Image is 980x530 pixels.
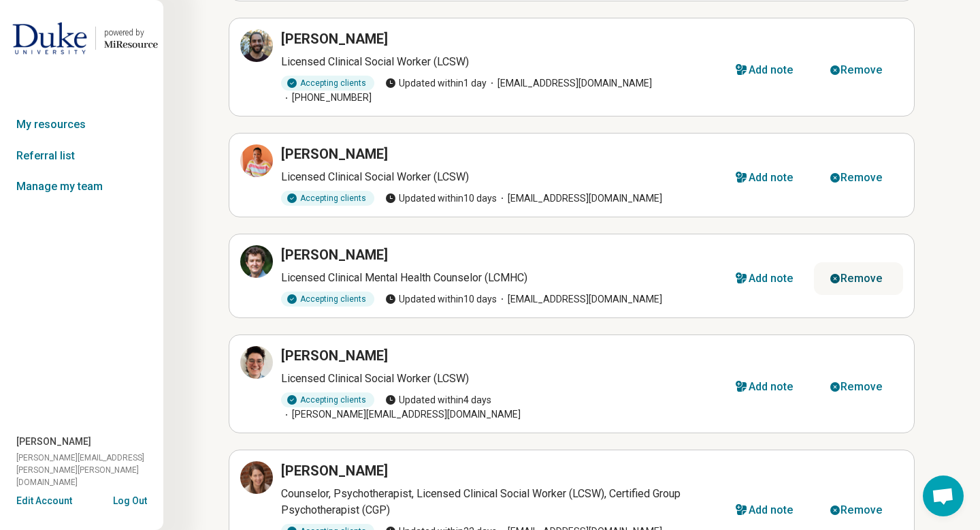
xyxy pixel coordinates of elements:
[749,273,794,284] div: Add note
[281,407,521,422] span: [PERSON_NAME][EMAIL_ADDRESS][DOMAIN_NAME]
[281,461,388,480] h3: [PERSON_NAME]
[385,292,497,307] span: Updated within 10 days
[281,91,372,105] span: [PHONE_NUMBER]
[749,505,794,516] div: Add note
[840,381,882,392] div: Remove
[497,292,662,307] span: [EMAIL_ADDRESS][DOMAIN_NAME]
[281,270,719,286] p: Licensed Clinical Mental Health Counselor (LCMHC)
[814,494,903,527] button: Remove
[749,172,794,183] div: Add note
[281,29,388,48] h3: [PERSON_NAME]
[281,76,374,91] div: Accepting clients
[281,169,719,185] p: Licensed Clinical Social Worker (LCSW)
[5,22,158,54] a: Duke Universitypowered by
[814,371,903,403] button: Remove
[497,191,662,206] span: [EMAIL_ADDRESS][DOMAIN_NAME]
[281,144,388,163] h3: [PERSON_NAME]
[281,245,388,264] h3: [PERSON_NAME]
[923,476,964,516] div: Open chat
[113,494,147,505] button: Log Out
[281,371,719,387] p: Licensed Clinical Social Worker (LCSW)
[385,191,497,206] span: Updated within 10 days
[281,392,374,407] div: Accepting clients
[104,27,158,39] div: powered by
[719,54,815,87] button: Add note
[385,393,491,407] span: Updated within 4 days
[840,65,882,76] div: Remove
[281,191,374,206] div: Accepting clients
[840,172,882,183] div: Remove
[840,273,882,284] div: Remove
[16,452,163,488] span: [PERSON_NAME][EMAIL_ADDRESS][PERSON_NAME][PERSON_NAME][DOMAIN_NAME]
[749,65,794,76] div: Add note
[840,505,882,516] div: Remove
[385,76,487,91] span: Updated within 1 day
[814,262,903,295] button: Remove
[814,161,903,194] button: Remove
[719,161,815,194] button: Add note
[281,292,374,307] div: Accepting clients
[814,54,903,87] button: Remove
[719,262,815,295] button: Add note
[487,76,652,91] span: [EMAIL_ADDRESS][DOMAIN_NAME]
[281,486,719,518] p: Counselor, Psychotherapist, Licensed Clinical Social Worker (LCSW), Certified Group Psychotherapi...
[281,54,719,70] p: Licensed Clinical Social Worker (LCSW)
[281,346,388,365] h3: [PERSON_NAME]
[16,435,91,449] span: [PERSON_NAME]
[749,381,794,392] div: Add note
[719,494,815,527] button: Add note
[719,371,815,403] button: Add note
[12,22,87,54] img: Duke University
[16,494,72,508] button: Edit Account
